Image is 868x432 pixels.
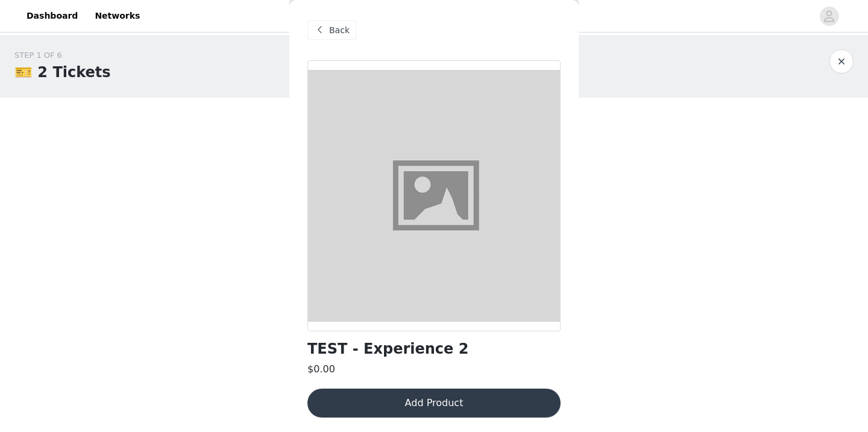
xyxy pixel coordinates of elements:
[14,61,111,83] h1: 🎫 2 Tickets
[307,362,335,377] h3: $0.00
[19,2,85,30] a: Dashboard
[307,341,468,357] h1: TEST - Experience 2
[14,49,111,61] div: STEP 1 OF 6
[307,389,561,418] button: Add Product
[87,2,147,30] a: Networks
[823,7,835,26] div: avatar
[329,24,350,37] span: Back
